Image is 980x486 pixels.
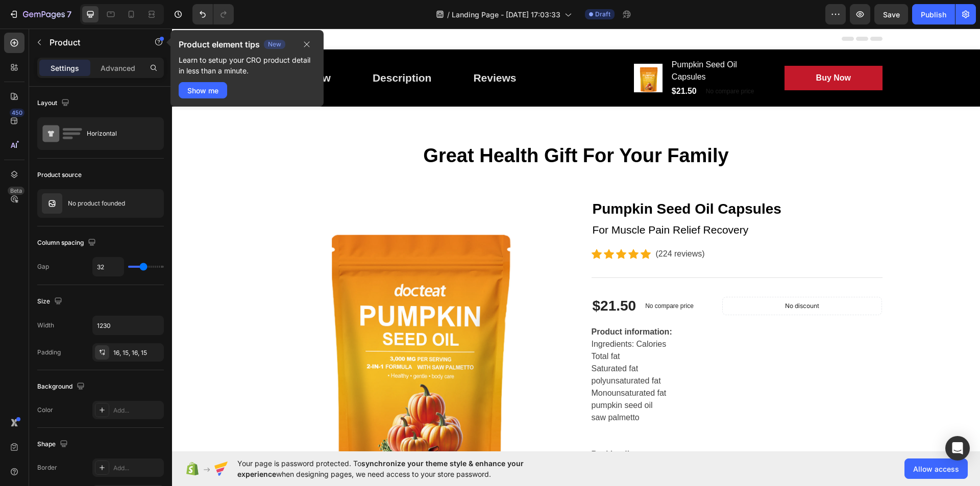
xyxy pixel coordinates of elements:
[37,405,53,415] div: Color
[37,96,71,110] div: Layout
[237,458,563,479] span: Your page is password protected. To when designing pages, we need access to your store password.
[945,436,970,461] div: Open Intercom Messenger
[883,10,900,19] span: Save
[447,9,450,20] span: /
[420,421,468,430] b: Packing list:
[913,464,959,474] span: Allow access
[37,262,49,271] div: Gap
[420,299,503,442] p: Ingredients: Calories Total fat Saturated fat polyunsaturated fat Monounsaturated fat pumpkin see...
[67,8,71,20] p: 7
[101,63,135,73] p: Advanced
[613,273,647,282] p: No discount
[534,60,582,66] p: No compare price
[421,193,709,210] p: For Muscle Pain Relief Recovery
[93,258,124,276] input: Auto
[644,43,679,56] div: Buy Now
[595,10,610,19] span: Draft
[499,29,596,56] h2: Pumpkin Seed Oil Capsules
[8,187,24,195] div: Beta
[37,236,98,250] div: Column spacing
[420,299,500,308] b: Product information:
[113,464,161,473] div: Add...
[874,4,908,24] button: Save
[68,200,125,207] p: No product founded
[113,348,161,357] div: 16, 15, 16, 15
[484,219,533,232] p: (224 reviews)
[288,35,357,64] a: Reviews
[301,41,344,58] div: Reviews
[612,37,710,62] button: Buy Now
[37,463,57,472] div: Border
[4,4,76,24] button: 7
[37,321,54,330] div: Width
[37,380,87,394] div: Background
[37,438,70,451] div: Shape
[87,122,149,145] div: Horizontal
[37,295,64,309] div: Size
[452,9,560,20] span: Landing Page - [DATE] 17:03:33
[99,116,709,139] p: Great Health Gift For Your Family
[93,316,163,335] input: Auto
[420,266,465,289] div: $21.50
[921,9,946,20] div: Publish
[187,35,273,64] a: Description
[192,4,234,24] div: Undo/Redo
[113,406,161,415] div: Add...
[420,169,710,192] a: Pumpkin Seed Oil Capsules
[237,459,524,478] span: synchronize your theme style & enhance your experience
[10,109,24,117] div: 450
[50,36,136,48] p: Product
[904,458,968,479] button: Allow access
[201,41,260,58] div: Description
[499,56,526,70] div: $21.50
[42,193,62,214] img: no image transparent
[37,170,82,180] div: Product source
[172,29,980,451] iframe: Design area
[473,274,522,280] p: No compare price
[912,4,955,24] button: Publish
[37,348,61,357] div: Padding
[51,63,79,73] p: Settings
